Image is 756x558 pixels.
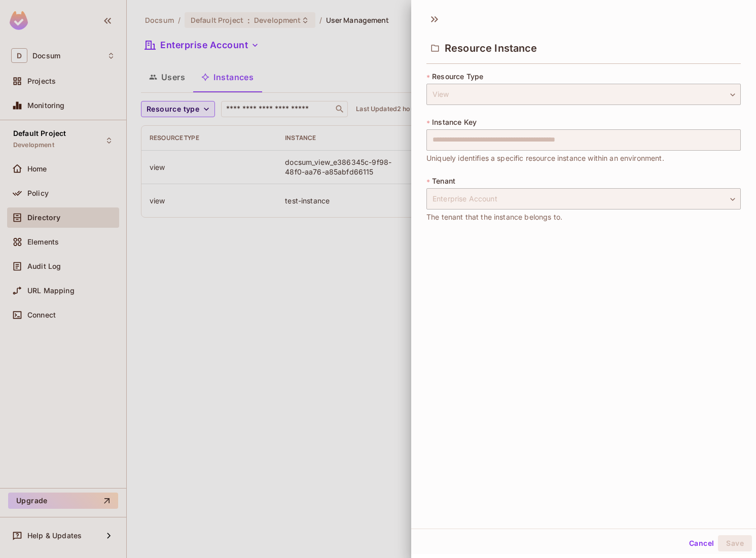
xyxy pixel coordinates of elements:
span: Uniquely identifies a specific resource instance within an environment. [426,153,664,164]
span: Tenant [432,177,455,185]
button: Cancel [685,535,718,551]
div: Enterprise Account [426,188,741,210]
div: View [426,84,741,105]
button: Save [718,535,752,551]
span: Instance Key [432,118,477,126]
span: Resource Type [432,73,483,81]
span: The tenant that the instance belongs to. [426,212,562,223]
span: Resource Instance [445,42,537,54]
